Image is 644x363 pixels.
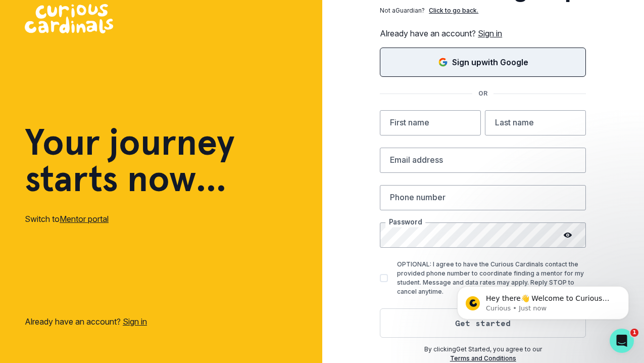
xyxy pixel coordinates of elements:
[630,329,638,337] span: 1
[429,6,478,15] p: Click to go back.
[60,214,109,224] a: Mentor portal
[380,345,586,354] p: By clicking Get Started , you agree to our
[380,308,586,338] button: Get started
[25,214,60,224] span: Switch to
[123,316,147,327] a: Sign in
[380,6,425,15] p: Not a Guardian ?
[450,354,516,362] a: Terms and Conditions
[442,265,644,336] iframe: Intercom notifications message
[452,56,528,68] p: Sign up with Google
[25,4,113,33] img: Curious Cardinals Logo
[380,27,586,39] p: Already have an account?
[25,315,147,328] p: Already have an account?
[397,260,586,296] p: OPTIONAL: I agree to have the Curious Cardinals contact the provided phone number to coordinate f...
[25,124,235,197] h1: Your journey starts now...
[478,28,502,38] a: Sign in
[472,89,493,98] p: OR
[610,329,634,353] iframe: Intercom live chat
[380,48,586,77] button: Sign in with Google (GSuite)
